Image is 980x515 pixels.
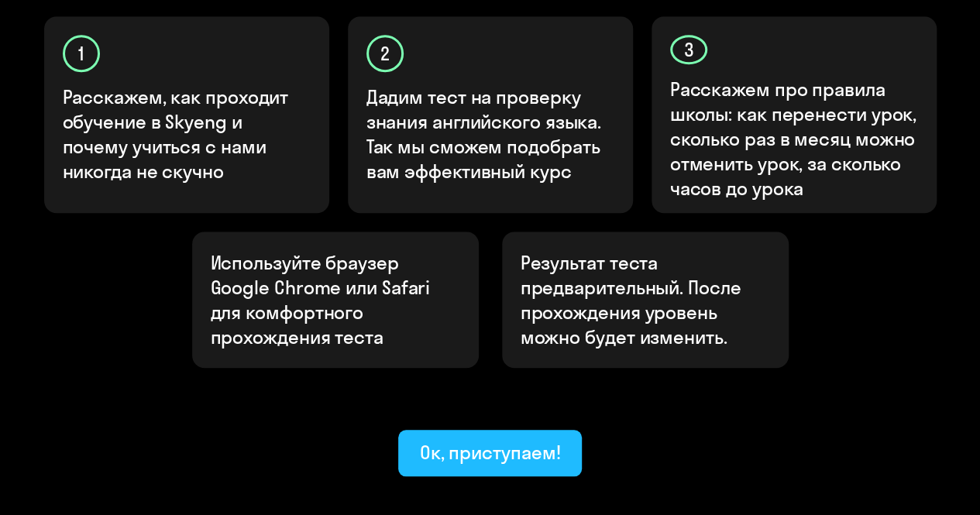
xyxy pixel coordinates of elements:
p: Используйте браузер Google Chrome или Safari для комфортного прохождения теста [211,250,460,349]
div: 2 [366,35,404,72]
p: Результат теста предварительный. После прохождения уровень можно будет изменить. [521,250,770,349]
div: 1 [63,35,100,72]
button: Ок, приступаем! [398,430,583,476]
div: Ок, приступаем! [420,440,561,465]
div: 3 [670,35,707,64]
p: Расскажем, как проходит обучение в Skyeng и почему учиться с нами никогда не скучно [63,84,312,184]
p: Дадим тест на проверку знания английского языка. Так мы сможем подобрать вам эффективный курс [366,84,616,184]
p: Расскажем про правила школы: как перенести урок, сколько раз в месяц можно отменить урок, за скол... [670,77,920,201]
